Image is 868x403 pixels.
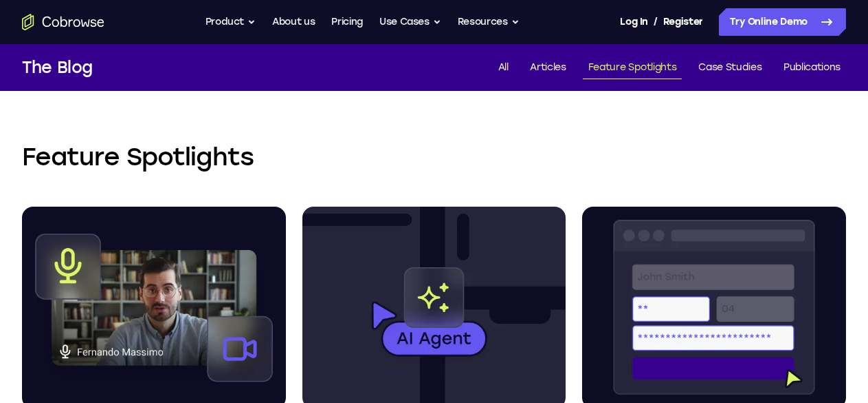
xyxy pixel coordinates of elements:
[663,8,703,36] a: Register
[654,14,658,30] span: /
[524,56,571,79] a: Articles
[778,56,846,79] a: Publications
[693,56,767,79] a: Case Studies
[331,8,363,36] a: Pricing
[379,8,441,36] button: Use Cases
[22,141,846,174] h2: Feature Spotlights
[719,8,846,36] a: Try Online Demo
[458,8,520,36] button: Resources
[493,56,514,79] a: All
[22,55,93,80] h1: The Blog
[22,14,104,30] a: Go to the home page
[583,56,682,79] a: Feature Spotlights
[272,8,315,36] a: About us
[205,8,256,36] button: Product
[620,8,647,36] a: Log In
